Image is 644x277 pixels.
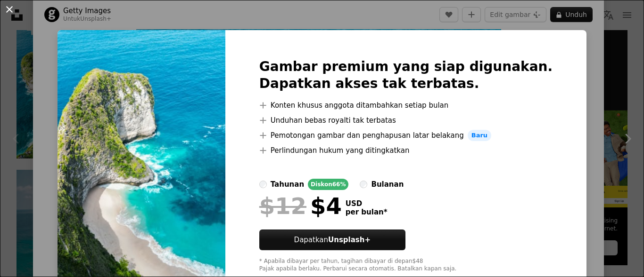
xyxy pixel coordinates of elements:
button: DapatkanUnsplash+ [259,230,405,250]
span: $12 [259,194,306,218]
span: USD [346,199,388,208]
div: $4 [259,194,342,218]
strong: Unsplash+ [328,236,371,244]
input: bulanan [360,181,367,188]
li: Konten khusus anggota ditambahkan setiap bulan [259,100,553,111]
div: tahunan [271,179,304,190]
li: Unduhan bebas royalti tak terbatas [259,115,553,126]
span: Baru [468,130,491,141]
li: Perlindungan hukum yang ditingkatkan [259,145,553,156]
li: Pemotongan gambar dan penghapusan latar belakang [259,130,553,141]
div: bulanan [371,179,404,190]
div: * Apabila dibayar per tahun, tagihan dibayar di depan $48 Pajak apabila berlaku. Perbarui secara ... [259,258,553,273]
div: Diskon 66% [308,179,348,190]
span: per bulan * [346,208,388,216]
h2: Gambar premium yang siap digunakan. Dapatkan akses tak terbatas. [259,58,553,92]
input: tahunanDiskon66% [259,181,267,188]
